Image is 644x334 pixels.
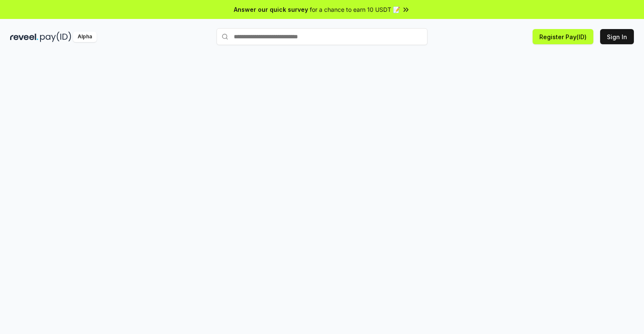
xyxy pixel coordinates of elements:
[234,5,308,14] span: Answer our quick survey
[600,29,634,44] button: Sign In
[40,32,71,42] img: pay_id
[310,5,400,14] span: for a chance to earn 10 USDT 📝
[73,32,97,42] div: Alpha
[533,29,593,44] button: Register Pay(ID)
[10,32,38,42] img: reveel_dark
